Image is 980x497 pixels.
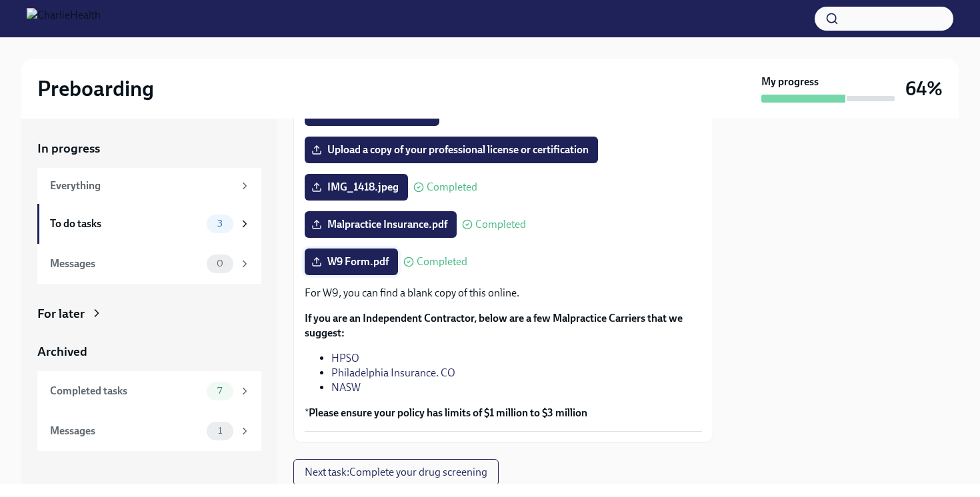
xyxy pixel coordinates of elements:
[37,411,261,451] a: Messages1
[50,256,201,271] div: Messages
[427,182,477,193] span: Completed
[331,366,455,379] a: Philadelphia Insurance. CO
[305,286,702,300] p: For W9, you can find a blank copy of this online.
[305,211,457,238] label: Malpractice Insurance.pdf
[314,255,389,268] span: W9 Form.pdf
[210,426,230,436] span: 1
[27,8,101,29] img: CharlieHealth
[209,386,230,396] span: 7
[37,75,154,102] h2: Preboarding
[905,77,943,101] h3: 64%
[314,181,399,194] span: IMG_1418.jpeg
[475,219,526,230] span: Completed
[37,343,261,360] a: Archived
[314,218,447,231] span: Malpractice Insurance.pdf
[37,244,261,284] a: Messages0
[305,466,487,479] span: Next task : Complete your drug screening
[50,424,201,438] div: Messages
[305,174,408,201] label: IMG_1418.jpeg
[331,352,359,364] a: HPSO
[761,75,819,89] strong: My progress
[37,371,261,411] a: Completed tasks7
[50,217,201,231] div: To do tasks
[305,312,683,339] strong: If you are an Independent Contractor, below are a few Malpractice Carriers that we suggest:
[50,179,233,193] div: Everything
[209,258,231,268] span: 0
[314,143,589,157] span: Upload a copy of your professional license or certification
[37,168,261,204] a: Everything
[37,140,261,157] a: In progress
[305,248,398,275] label: W9 Form.pdf
[417,256,467,267] span: Completed
[331,381,361,394] a: NASW
[37,204,261,244] a: To do tasks3
[37,305,261,322] a: For later
[309,406,587,419] strong: Please ensure your policy has limits of $1 million to $3 million
[209,219,231,229] span: 3
[305,137,598,163] label: Upload a copy of your professional license or certification
[50,384,201,398] div: Completed tasks
[37,305,85,322] div: For later
[293,459,499,486] button: Next task:Complete your drug screening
